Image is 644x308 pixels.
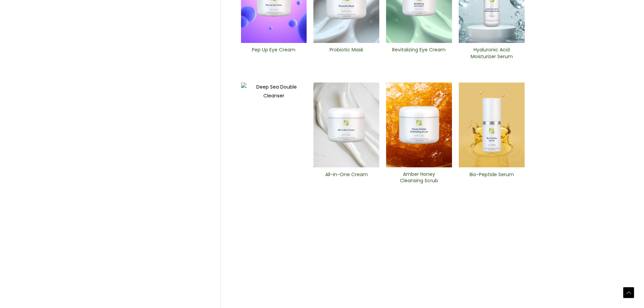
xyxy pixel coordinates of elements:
a: Probiotic Mask [319,47,374,62]
h2: All-in-One ​Cream [319,171,374,184]
a: All-in-One ​Cream [319,171,374,187]
img: Amber Honey Cleansing Scrub [386,82,452,167]
h2: Amber Honey Cleansing Scrub [392,171,446,184]
h2: Hyaluronic Acid Moisturizer Serum [464,47,519,60]
a: Hyaluronic Acid Moisturizer Serum [464,47,519,62]
a: Revitalizing ​Eye Cream [392,47,446,62]
a: Pep Up Eye Cream [246,47,301,62]
a: Bio-Peptide ​Serum [464,171,519,187]
img: Bio-Peptide ​Serum [459,82,525,168]
a: Amber Honey Cleansing Scrub [392,171,446,186]
h2: Probiotic Mask [319,47,374,60]
h2: Pep Up Eye Cream [246,47,301,60]
h2: Bio-Peptide ​Serum [464,171,519,184]
h2: Revitalizing ​Eye Cream [392,47,446,60]
img: All In One Cream [313,82,379,168]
